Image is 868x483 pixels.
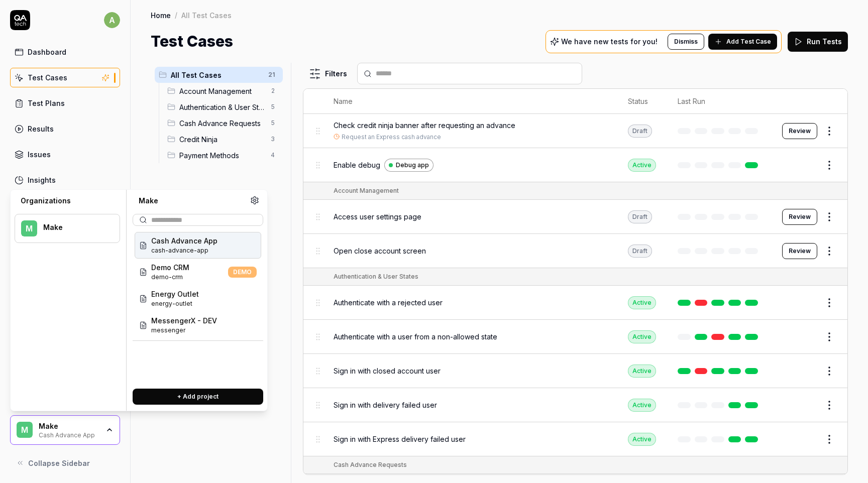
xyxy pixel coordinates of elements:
div: Account Management [334,186,399,195]
div: Active [628,399,656,412]
div: Active [628,330,656,343]
div: Test Cases [28,72,67,83]
div: Dashboard [28,47,66,57]
div: Drag to reorderCredit Ninja3 [163,131,283,147]
button: Filters [303,64,353,84]
th: Status [618,89,668,114]
th: Last Run [668,89,772,114]
button: MMakeCash Advance App [10,415,120,445]
div: Issues [28,149,51,160]
button: MMake [15,214,120,243]
tr: Access user settings pageDraftReview [303,200,847,234]
a: Organization settings [250,196,259,208]
span: 21 [264,69,279,81]
a: Insights [10,170,120,190]
span: Authenticate with a user from a non-allowed state [334,331,497,342]
h1: Test Cases [151,30,233,53]
a: Issues [10,145,120,164]
div: Drag to reorderAuthentication & User States5 [163,99,283,115]
div: Results [28,124,54,134]
button: + Add project [133,389,263,405]
button: Review [782,209,817,225]
div: Cash Advance Requests [334,460,407,469]
span: Authentication & User States [179,102,265,112]
span: 5 [267,101,279,113]
span: Sign in with Express delivery failed user [334,434,466,444]
span: MessengerX - DEV [151,315,217,326]
span: Cash Advance App [151,235,218,246]
span: Check credit ninja banner after requesting an advance [334,120,515,131]
span: Sign in with closed account user [334,366,441,376]
button: Add Test Case [708,34,777,50]
span: a [104,12,120,28]
button: Review [782,123,817,139]
button: Review [782,243,817,259]
div: Organizations [15,196,120,206]
span: Project ID: 0DU4 [151,246,218,255]
tr: Check credit ninja banner after requesting an advanceRequest an Express cash advanceDraftReview [303,114,847,148]
a: Debug app [384,159,433,172]
tr: Authenticate with a rejected userActive [303,286,847,320]
span: 3 [267,133,279,145]
div: Make [133,196,250,206]
a: Results [10,119,120,139]
a: Test Cases [10,68,120,87]
a: Test Plans [10,93,120,113]
span: DEMO [228,267,257,278]
span: Project ID: ETPq [151,273,189,282]
span: Sign in with delivery failed user [334,400,437,410]
span: Enable debug [334,160,380,170]
button: a [104,10,120,30]
span: Account Management [179,86,265,96]
span: Access user settings page [334,211,421,222]
tr: Enable debugDebug appActive [303,148,847,182]
span: Demo CRM [151,262,189,273]
button: Dismiss [668,34,704,50]
span: Authenticate with a rejected user [334,297,443,308]
div: Draft [628,210,652,223]
span: Credit Ninja [179,134,265,145]
span: M [21,220,37,236]
tr: Open close account screenDraftReview [303,234,847,268]
span: M [17,422,33,438]
span: Open close account screen [334,246,426,256]
span: Cash Advance Requests [179,118,265,129]
span: 4 [267,149,279,161]
span: Payment Methods [179,150,265,161]
div: Draft [628,125,652,138]
span: Debug app [396,161,429,170]
button: Collapse Sidebar [10,453,120,473]
tr: Authenticate with a user from a non-allowed stateActive [303,320,847,354]
span: Project ID: xCCa [151,299,199,308]
div: Draft [628,245,652,258]
a: Request an Express cash advance [342,133,441,142]
div: Active [628,296,656,309]
div: Suggestions [133,230,263,381]
span: Energy Outlet [151,289,199,299]
div: Drag to reorderPayment Methods4 [163,147,283,163]
a: Home [151,10,171,20]
div: Active [628,365,656,378]
span: Project ID: 8Lxd [151,326,217,335]
span: 5 [267,117,279,129]
div: Authentication & User States [334,272,418,281]
div: Test Plans [28,98,65,108]
div: Insights [28,175,56,185]
p: We have new tests for you! [561,38,658,45]
div: Make [43,223,106,232]
div: Drag to reorderAccount Management2 [163,83,283,99]
div: Make [39,422,99,431]
div: Active [628,433,656,446]
span: Collapse Sidebar [28,458,90,468]
th: Name [323,89,618,114]
button: Run Tests [788,32,848,52]
div: Active [628,159,656,172]
tr: Sign in with Express delivery failed userActive [303,422,847,456]
div: Cash Advance App [39,430,99,438]
span: All Test Cases [171,70,262,80]
tr: Sign in with delivery failed userActive [303,388,847,422]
